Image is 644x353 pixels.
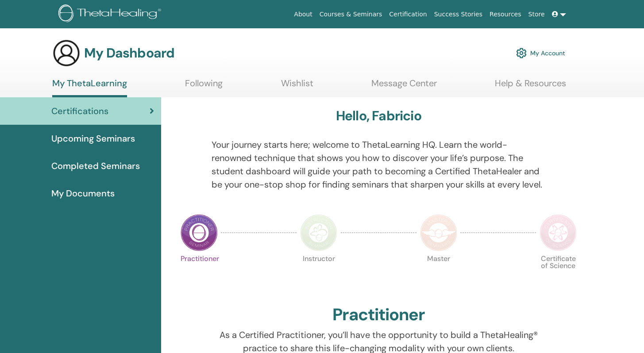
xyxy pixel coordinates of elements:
[540,255,577,292] p: Certificate of Science
[185,78,223,95] a: Following
[290,6,316,23] a: About
[281,78,313,95] a: Wishlist
[332,305,425,325] h2: Practitioner
[181,255,218,292] p: Practitioner
[52,78,127,97] a: My ThetaLearning
[58,4,164,24] img: logo.png
[51,159,140,173] span: Completed Seminars
[540,214,577,251] img: Certificate of Science
[371,78,437,95] a: Message Center
[516,43,565,63] a: My Account
[51,104,108,118] span: Certifications
[525,6,548,23] a: Store
[316,6,386,23] a: Courses & Seminars
[495,78,566,95] a: Help & Resources
[420,214,457,251] img: Master
[52,39,81,67] img: generic-user-icon.jpg
[51,132,135,145] span: Upcoming Seminars
[300,255,337,292] p: Instructor
[336,108,421,124] h3: Hello, Fabricio
[84,45,174,61] h3: My Dashboard
[486,6,525,23] a: Resources
[420,255,457,292] p: Master
[386,6,430,23] a: Certification
[51,187,115,200] span: My Documents
[181,214,218,251] img: Practitioner
[300,214,337,251] img: Instructor
[212,138,545,191] p: Your journey starts here; welcome to ThetaLearning HQ. Learn the world-renowned technique that sh...
[431,6,486,23] a: Success Stories
[516,46,527,61] img: cog.svg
